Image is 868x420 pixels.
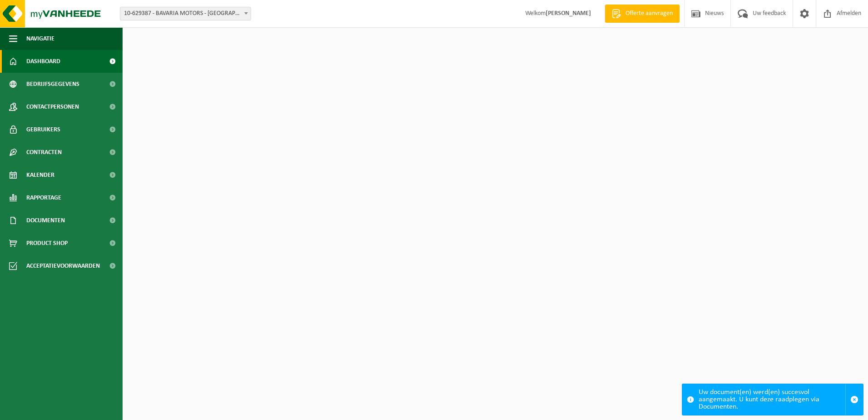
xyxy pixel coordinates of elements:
[26,141,62,164] span: Contracten
[26,232,68,255] span: Product Shop
[26,209,65,232] span: Documenten
[26,118,60,141] span: Gebruikers
[120,7,251,20] span: 10-629387 - BAVARIA MOTORS - HARELBEKE
[26,95,79,118] span: Contactpersonen
[26,27,54,50] span: Navigatie
[623,9,675,18] span: Offerte aanvragen
[26,186,61,209] span: Rapportage
[699,384,845,415] div: Uw document(en) werd(en) succesvol aangemaakt. U kunt deze raadplegen via Documenten.
[26,73,79,95] span: Bedrijfsgegevens
[26,164,54,186] span: Kalender
[120,7,251,20] span: 10-629387 - BAVARIA MOTORS - HARELBEKE
[546,10,591,17] strong: [PERSON_NAME]
[26,255,100,277] span: Acceptatievoorwaarden
[26,50,60,73] span: Dashboard
[605,5,680,23] a: Offerte aanvragen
